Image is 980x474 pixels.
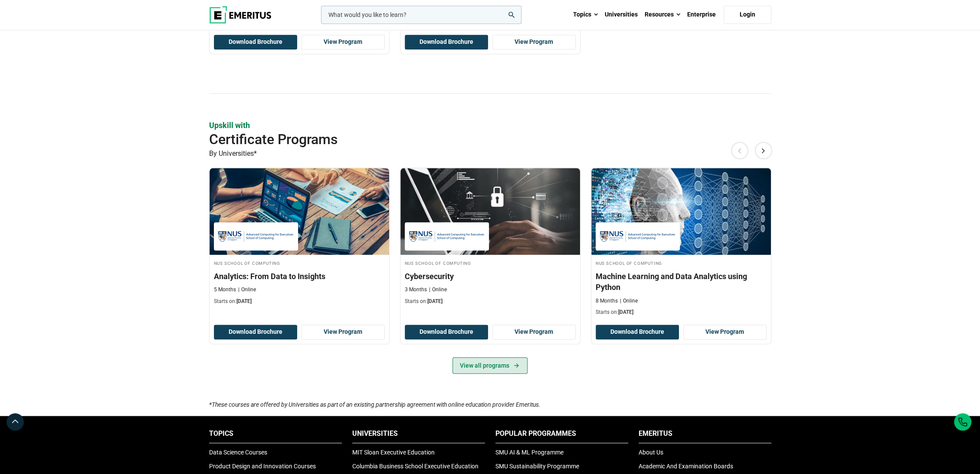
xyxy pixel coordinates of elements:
p: 5 Months [214,286,236,293]
a: Data Science Courses [209,449,267,456]
a: Columbia Business School Executive Education [352,463,479,470]
a: View all programs [452,357,528,374]
p: Online [238,286,256,293]
span: [DATE] [427,298,442,304]
h3: Machine Learning and Data Analytics using Python [596,271,767,293]
a: About Us [639,449,663,456]
i: *These courses are offered by Universities as part of an existing partnership agreement with onli... [209,401,541,408]
button: Download Brochure [596,325,679,339]
p: Upskill with [209,120,771,131]
a: View Program [683,325,767,339]
a: Product Design and Innovation Courses [209,463,316,470]
img: NUS School of Computing [218,227,294,246]
button: Download Brochure [214,325,297,339]
a: SMU AI & ML Programme [495,449,564,456]
button: Download Brochure [214,35,297,49]
h4: NUS School of Computing [214,259,385,267]
img: Cybersecurity | Online Cybersecurity Course [400,168,580,255]
p: Starts on: [214,298,385,305]
a: Academic And Examination Boards [639,463,733,470]
h3: Cybersecurity [405,271,576,282]
img: NUS School of Computing [600,227,675,246]
span: [DATE] [236,298,252,304]
a: SMU Sustainability Programme [495,463,579,470]
img: Machine Learning and Data Analytics using Python | Online AI and Machine Learning Course [591,168,771,255]
p: 3 Months [405,286,427,293]
a: Business Analytics Course by NUS School of Computing - September 30, 2025 NUS School of Computing... [210,168,389,309]
img: Analytics: From Data to Insights | Online Business Analytics Course [210,168,389,255]
p: Starts on: [596,309,767,316]
span: [DATE] [618,309,633,315]
p: Online [429,286,447,293]
button: Previous [731,142,748,159]
h3: Analytics: From Data to Insights [214,271,385,282]
a: MIT Sloan Executive Education [352,449,435,456]
a: View Program [492,325,576,339]
a: View Program [302,35,385,49]
a: AI and Machine Learning Course by NUS School of Computing - September 30, 2025 NUS School of Comp... [591,168,771,320]
h4: NUS School of Computing [405,259,576,267]
p: Starts on: [405,298,576,305]
h2: Certificate Programs [209,131,715,148]
p: Online [620,297,638,305]
a: Cybersecurity Course by NUS School of Computing - September 30, 2025 NUS School of Computing NUS ... [400,168,580,309]
h4: NUS School of Computing [596,259,767,267]
p: 8 Months [596,297,618,305]
button: Download Brochure [405,325,488,339]
img: NUS School of Computing [409,227,485,246]
button: Download Brochure [405,35,488,49]
button: Next [755,142,772,159]
input: woocommerce-product-search-field-0 [321,6,521,24]
a: View Program [302,325,385,339]
a: Login [724,6,771,24]
p: By Universities* [209,148,771,159]
a: View Program [492,35,576,49]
